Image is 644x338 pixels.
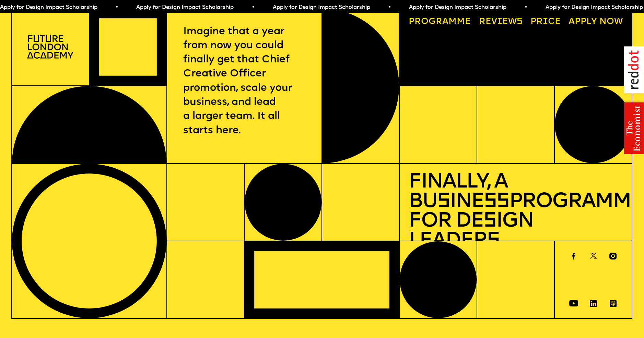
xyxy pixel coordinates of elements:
[526,13,565,31] a: Price
[388,5,391,10] span: •
[487,231,500,251] span: s
[524,5,527,10] span: •
[442,17,448,26] span: a
[251,5,255,10] span: •
[437,192,450,212] span: s
[483,211,496,232] span: s
[404,13,475,31] a: Programme
[183,25,305,138] p: Imagine that a year from now you could finally get that Chief Creative Officer promotion, scale y...
[569,17,575,26] span: A
[484,192,509,212] span: ss
[115,5,118,10] span: •
[409,173,623,251] h1: Finally, a Bu ine Programme for De ign Leader
[564,13,627,31] a: Apply now
[475,13,527,31] a: Reviews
